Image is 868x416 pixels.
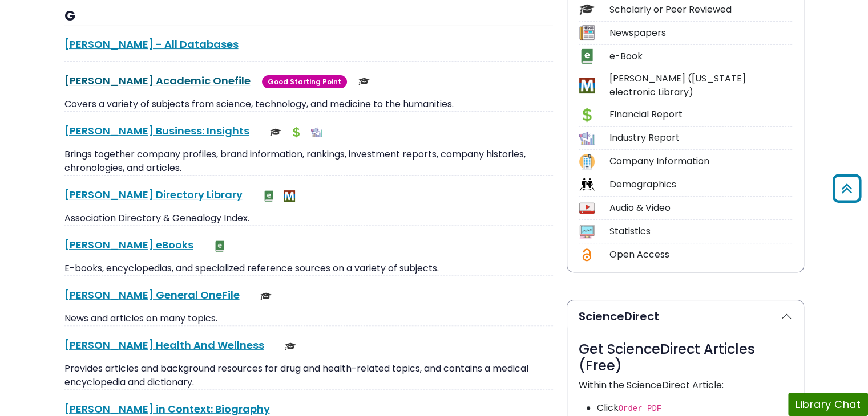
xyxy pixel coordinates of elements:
a: [PERSON_NAME] in Context: Biography [64,402,270,416]
img: Scholarly or Peer Reviewed [285,341,296,352]
img: Financial Report [290,127,302,138]
img: e-Book [214,240,225,252]
p: Within the ScienceDirect Article: [579,378,792,392]
li: Click [597,401,792,415]
div: Newspapers [609,26,792,40]
p: News and articles on many topics. [64,312,553,325]
div: Industry Report [609,131,792,145]
span: Good Starting Point [262,75,347,88]
img: Icon Open Access [580,247,594,263]
img: Icon Financial Report [579,107,595,123]
p: Association Directory & Genealogy Index. [64,211,553,225]
h3: Get ScienceDirect Articles (Free) [579,341,792,374]
div: Financial Report [609,108,792,121]
button: Library Chat [788,393,868,416]
button: ScienceDirect [567,300,804,332]
div: Demographics [609,178,792,191]
img: Scholarly or Peer Reviewed [270,127,281,138]
img: Scholarly or Peer Reviewed [260,291,272,302]
img: e-Book [263,190,274,202]
img: Icon Demographics [579,177,595,193]
img: Icon Audio & Video [579,201,595,216]
div: Open Access [609,248,792,262]
img: Icon Scholarly or Peer Reviewed [579,2,595,17]
img: Icon MeL (Michigan electronic Library) [579,78,595,93]
img: Scholarly or Peer Reviewed [358,76,370,87]
div: Company Information [609,154,792,168]
a: [PERSON_NAME] Business: Insights [64,124,249,138]
h3: G [64,8,553,25]
p: Covers a variety of subjects from science, technology, and medicine to the humanities. [64,97,553,111]
img: Icon Newspapers [579,25,595,40]
a: [PERSON_NAME] General OneFile [64,288,240,302]
div: Scholarly or Peer Reviewed [609,3,792,17]
img: Icon Company Information [579,154,595,169]
img: Industry Report [311,127,322,138]
code: Order PDF [619,404,662,413]
img: Icon Industry Report [579,130,595,146]
a: [PERSON_NAME] eBooks [64,238,193,252]
div: Statistics [609,225,792,238]
p: E-books, encyclopedias, and specialized reference sources on a variety of subjects. [64,262,553,275]
div: Audio & Video [609,201,792,215]
p: Provides articles and background resources for drug and health-related topics, and contains a med... [64,362,553,389]
a: Back to Top [829,180,865,198]
img: Icon Statistics [579,224,595,239]
p: Brings together company profiles, brand information, rankings, investment reports, company histor... [64,148,553,175]
a: [PERSON_NAME] Directory Library [64,187,243,202]
div: [PERSON_NAME] ([US_STATE] electronic Library) [609,72,792,99]
a: [PERSON_NAME] Academic Onefile [64,74,251,88]
div: e-Book [609,50,792,63]
img: MeL (Michigan electronic Library) [284,190,295,202]
a: [PERSON_NAME] - All Databases [64,37,239,51]
a: [PERSON_NAME] Health And Wellness [64,338,264,352]
img: Icon e-Book [579,48,595,64]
